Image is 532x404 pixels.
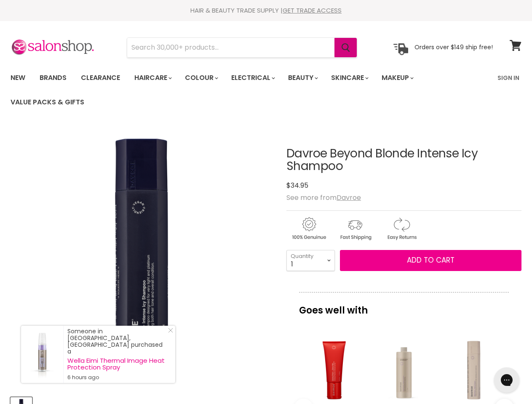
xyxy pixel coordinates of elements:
p: Orders over $149 ship free! [414,43,493,51]
a: Haircare [128,69,177,87]
form: Product [127,37,357,58]
h1: Davroe Beyond Blonde Intense Icy Shampoo [286,147,521,173]
button: Search [334,38,357,57]
a: Davroe [337,193,361,202]
a: Brands [33,69,73,87]
a: Value Packs & Gifts [4,93,91,111]
img: shipping.gif [333,216,377,242]
a: Colour [179,69,223,87]
a: New [4,69,32,87]
a: Beauty [282,69,323,87]
a: Makeup [375,69,419,87]
ul: Main menu [4,66,492,114]
iframe: Gorgias live chat messenger [490,364,524,396]
div: Davroe Beyond Blonde Intense Icy Shampoo image. Click or Scroll to Zoom. [11,126,274,389]
a: Wella Eimi Thermal Image Heat Protection Spray [67,357,167,371]
a: Skincare [325,69,374,87]
span: See more from [286,193,361,202]
div: Someone in [GEOGRAPHIC_DATA], [GEOGRAPHIC_DATA] purchased a [67,328,167,381]
a: Sign In [492,69,524,87]
small: 6 hours ago [67,374,167,381]
a: Visit product page [21,326,63,383]
img: returns.gif [379,216,424,242]
span: $34.95 [286,181,308,190]
p: Goes well with [299,292,509,320]
a: GET TRADE ACCESS [283,6,342,15]
img: genuine.gif [286,216,331,242]
a: Electrical [225,69,280,87]
input: Search [127,38,334,57]
a: Clearance [75,69,126,87]
a: Close Notification [165,328,173,336]
select: Quantity [286,250,335,271]
svg: Close Icon [168,328,173,333]
span: Add to cart [407,255,454,265]
button: Add to cart [340,250,521,271]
